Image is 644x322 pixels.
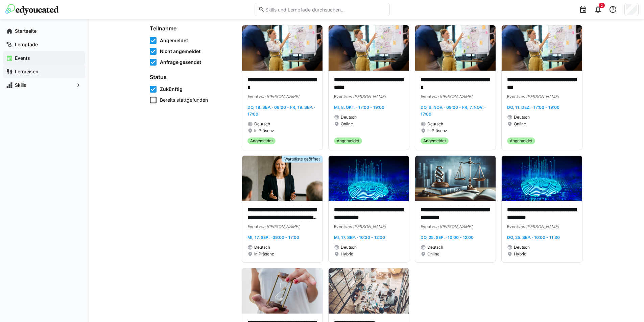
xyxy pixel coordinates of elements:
[514,121,526,127] span: Online
[150,25,234,32] h4: Teilnahme
[247,105,315,117] span: Do, 18. Sep. · 09:00 - Fr, 19. Sep. · 17:00
[431,94,472,99] span: von [PERSON_NAME]
[510,138,532,144] span: Angemeldet
[250,138,273,144] span: Angemeldet
[334,94,345,99] span: Event
[341,245,357,250] span: Deutsch
[518,224,559,229] span: von [PERSON_NAME]
[334,105,384,110] span: Mi, 8. Okt. · 17:00 - 19:00
[334,235,385,240] span: Mi, 17. Sep. · 10:30 - 12:00
[345,224,386,229] span: von [PERSON_NAME]
[247,94,258,99] span: Event
[502,25,582,71] img: image
[150,74,234,80] h4: Status
[427,251,439,257] span: Online
[502,156,582,201] img: image
[254,128,274,133] span: In Präsenz
[341,251,353,257] span: Hybrid
[518,94,559,99] span: von [PERSON_NAME]
[514,245,530,250] span: Deutsch
[160,59,201,66] span: Anfrage gesendet
[415,25,496,71] img: image
[242,156,323,201] img: image
[421,94,431,99] span: Event
[160,48,200,55] span: Nicht angemeldet
[421,105,485,117] span: Do, 6. Nov. · 09:00 - Fr, 7. Nov. · 17:00
[427,128,447,133] span: In Präsenz
[514,251,526,257] span: Hybrid
[334,224,345,229] span: Event
[601,3,603,7] span: 2
[345,94,386,99] span: von [PERSON_NAME]
[427,121,443,127] span: Deutsch
[160,86,183,93] span: Zukünftig
[514,115,530,120] span: Deutsch
[254,245,270,250] span: Deutsch
[421,224,431,229] span: Event
[341,121,353,127] span: Online
[329,156,409,201] img: image
[329,268,409,314] img: image
[421,235,474,240] span: Do, 25. Sep. · 10:00 - 12:00
[329,25,409,71] img: image
[284,156,320,162] span: Warteliste geöffnet
[337,138,359,144] span: Angemeldet
[265,6,386,13] input: Skills und Lernpfade durchsuchen…
[258,94,299,99] span: von [PERSON_NAME]
[431,224,472,229] span: von [PERSON_NAME]
[160,37,188,44] span: Angemeldet
[254,121,270,127] span: Deutsch
[423,138,446,144] span: Angemeldet
[507,224,518,229] span: Event
[242,25,323,71] img: image
[341,115,357,120] span: Deutsch
[247,224,258,229] span: Event
[415,156,496,201] img: image
[507,94,518,99] span: Event
[254,251,274,257] span: In Präsenz
[160,97,208,103] span: Bereits stattgefunden
[427,245,443,250] span: Deutsch
[242,268,323,314] img: image
[247,235,299,240] span: Mi, 17. Sep. · 09:00 - 17:00
[258,224,299,229] span: von [PERSON_NAME]
[507,235,560,240] span: Do, 25. Sep. · 10:00 - 11:30
[507,105,559,110] span: Do, 11. Dez. · 17:00 - 19:00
